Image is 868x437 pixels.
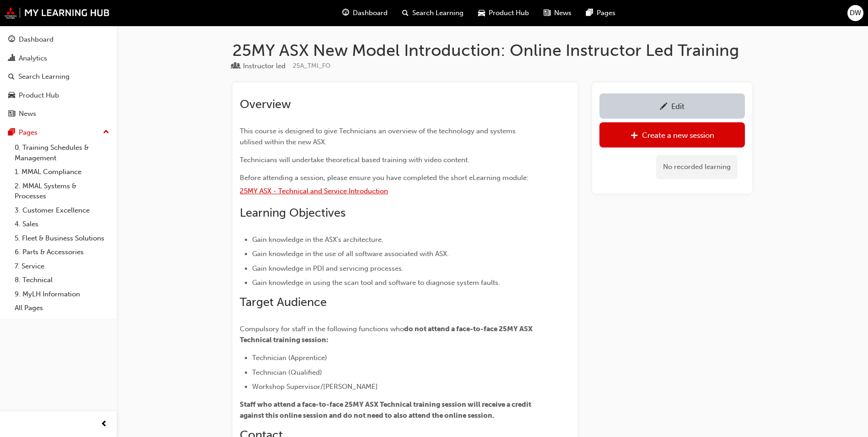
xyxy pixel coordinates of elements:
span: guage-icon [8,36,15,44]
span: Target Audience [240,295,327,309]
button: Pages [4,124,113,141]
a: 7. Service [11,259,113,273]
a: Search Learning [4,68,113,85]
div: Type [232,60,286,72]
div: Create a new session [642,131,714,140]
span: car-icon [8,92,15,100]
div: Pages [19,127,38,138]
a: 2. MMAL Systems & Processes [11,179,113,203]
a: All Pages [11,301,113,315]
span: Search Learning [412,8,464,18]
div: Product Hub [19,90,59,101]
button: DW [847,5,863,21]
a: guage-iconDashboard [335,4,395,22]
span: Learning resource code [293,62,330,70]
a: 3. Customer Excellence [11,203,113,218]
div: Instructor led [243,61,286,71]
span: Dashboard [353,8,388,18]
a: Analytics [4,50,113,67]
span: chart-icon [8,55,15,63]
a: 6. Parts & Accessories [11,245,113,259]
a: 1. MMAL Compliance [11,165,113,179]
a: 0. Training Schedules & Management [11,141,113,165]
a: Edit [599,93,745,119]
div: Dashboard [19,34,54,45]
span: DW [850,8,861,18]
div: Edit [671,102,685,111]
span: guage-icon [342,7,349,19]
span: Pages [597,8,615,18]
span: Workshop Supervisor/[PERSON_NAME] [252,382,378,391]
span: Compulsory for staff in the following functions who [240,325,404,333]
span: learningResourceType_INSTRUCTOR_LED-icon [232,62,239,71]
a: 9. MyLH Information [11,287,113,301]
span: Gain knowledge in PDI and servicing processes. [252,264,404,273]
a: 25MY ASX - Technical and Service Introduction [240,187,388,195]
a: 8. Technical [11,273,113,287]
span: Gain knowledge in the use of all software associated with ASX. [252,250,449,258]
a: 4. Sales [11,217,113,231]
span: search-icon [402,7,409,19]
span: pencil-icon [660,103,668,112]
img: mmal [5,7,110,19]
div: Search Learning [18,71,70,82]
span: plus-icon [631,131,638,141]
span: Gain knowledge in using the scan tool and software to diagnose system faults. [252,279,500,287]
span: pages-icon [586,7,593,19]
span: car-icon [478,7,485,19]
button: DashboardAnalyticsSearch LearningProduct HubNews [4,29,113,124]
h1: 25MY ASX New Model Introduction: Online Instructor Led Training [232,40,752,60]
div: Analytics [19,53,47,64]
a: Dashboard [4,31,113,48]
span: Technician (Apprentice) [252,354,327,362]
a: news-iconNews [536,4,579,22]
span: Overview [240,97,291,111]
span: News [554,8,571,18]
a: News [4,105,113,122]
span: Gain knowledge in the ASX's architecture. [252,235,383,244]
span: Product Hub [489,8,529,18]
span: pages-icon [8,129,15,137]
span: Staff who attend a face-to-face 25MY ASX Technical training session will receive a credit against... [240,400,533,420]
a: search-iconSearch Learning [395,4,471,22]
span: news-icon [8,110,15,118]
span: Learning Objectives [240,206,345,220]
a: Product Hub [4,87,113,104]
a: car-iconProduct Hub [471,4,536,22]
div: News [19,109,36,119]
span: Technicians will undertake theoretical based training with video content. [240,156,469,164]
a: 5. Fleet & Business Solutions [11,231,113,246]
span: news-icon [544,7,550,19]
div: No recorded learning [656,155,738,179]
a: pages-iconPages [579,4,623,22]
span: This course is designed to give Technicians an overview of the technology and systems utilised wi... [240,127,518,146]
span: search-icon [8,73,15,81]
span: Technician (Qualified) [252,368,322,377]
span: prev-icon [101,419,108,430]
span: Before attending a session, please ensure you have completed the short eLearning module: [240,174,528,182]
span: up-icon [103,126,109,138]
a: Create a new session [599,122,745,147]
